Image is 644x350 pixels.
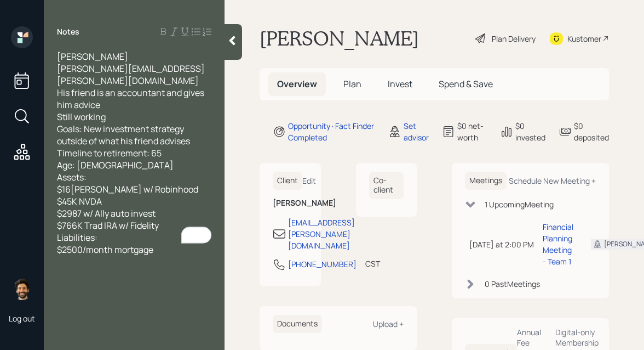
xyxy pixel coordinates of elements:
[509,176,596,186] div: Schedule New Meeting +
[11,278,33,300] img: eric-schwartz-headshot.png
[288,217,355,251] div: [EMAIL_ADDRESS][PERSON_NAME][DOMAIN_NAME]
[439,78,493,90] span: Spend & Save
[567,33,601,44] div: Kustomer
[485,199,554,210] div: 1 Upcoming Meeting
[57,50,211,256] div: To enrich screen reader interactions, please activate Accessibility in Grammarly extension settings
[457,120,487,143] div: $0 net-worth
[469,239,534,250] div: [DATE] at 2:00 PM
[369,172,404,199] h6: Co-client
[492,33,536,44] div: Plan Delivery
[485,278,540,290] div: 0 Past Meeting s
[260,26,419,50] h1: [PERSON_NAME]
[302,176,316,186] div: Edit
[515,120,545,143] div: $0 invested
[465,172,507,190] h6: Meetings
[543,221,573,267] div: Financial Planning Meeting - Team 1
[574,120,609,143] div: $0 deposited
[288,120,375,143] div: Opportunity · Fact Finder Completed
[288,258,357,270] div: [PHONE_NUMBER]
[277,78,317,90] span: Overview
[57,26,79,37] label: Notes
[273,199,308,208] h6: [PERSON_NAME]
[388,78,412,90] span: Invest
[273,172,302,190] h6: Client
[373,319,404,329] div: Upload +
[273,315,322,333] h6: Documents
[9,313,35,324] div: Log out
[404,120,429,143] div: Set advisor
[343,78,361,90] span: Plan
[57,50,206,256] span: [PERSON_NAME] [PERSON_NAME][EMAIL_ADDRESS][PERSON_NAME][DOMAIN_NAME] His friend is an accountant ...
